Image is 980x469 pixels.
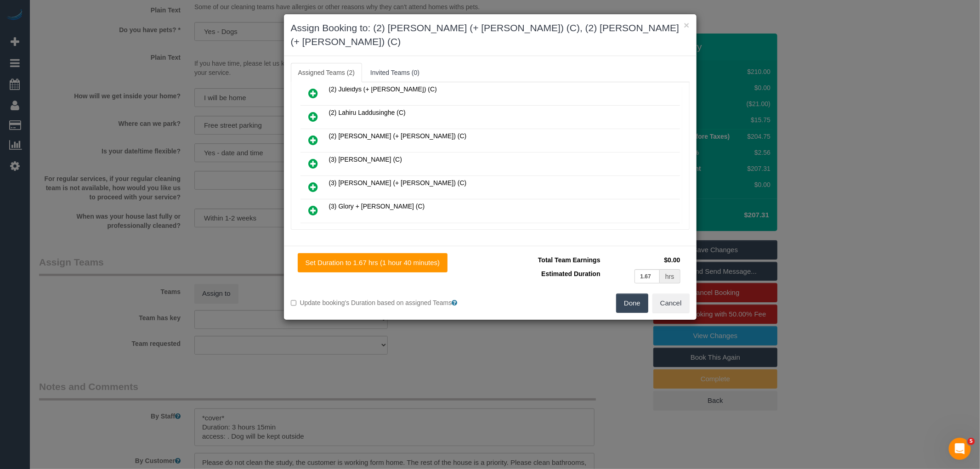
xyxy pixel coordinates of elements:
[298,253,448,272] button: Set Duration to 1.67 hrs (1 hour 40 minutes)
[541,270,600,277] span: Estimated Duration
[329,156,402,163] span: (3) [PERSON_NAME] (C)
[291,63,362,82] a: Assigned Teams (2)
[291,298,483,307] label: Update booking's Duration based on assigned Teams
[968,438,975,445] span: 5
[363,63,427,82] a: Invited Teams (0)
[616,294,648,313] button: Done
[329,85,437,93] span: (2) Juleidys (+ [PERSON_NAME]) (C)
[684,20,689,30] button: ×
[291,300,297,306] input: Update booking's Duration based on assigned Teams
[329,132,467,140] span: (2) [PERSON_NAME] (+ [PERSON_NAME]) (C)
[949,438,971,460] iframe: Intercom live chat
[329,179,467,186] span: (3) [PERSON_NAME] (+ [PERSON_NAME]) (C)
[603,253,683,267] td: $0.00
[497,253,603,267] td: Total Team Earnings
[291,21,690,49] h3: Assign Booking to: (2) [PERSON_NAME] (+ [PERSON_NAME]) (C), (2) [PERSON_NAME] (+ [PERSON_NAME]) (C)
[660,269,680,283] div: hrs
[329,109,406,116] span: (2) Lahiru Laddusinghe (C)
[652,294,690,313] button: Cancel
[329,203,425,210] span: (3) Glory + [PERSON_NAME] (C)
